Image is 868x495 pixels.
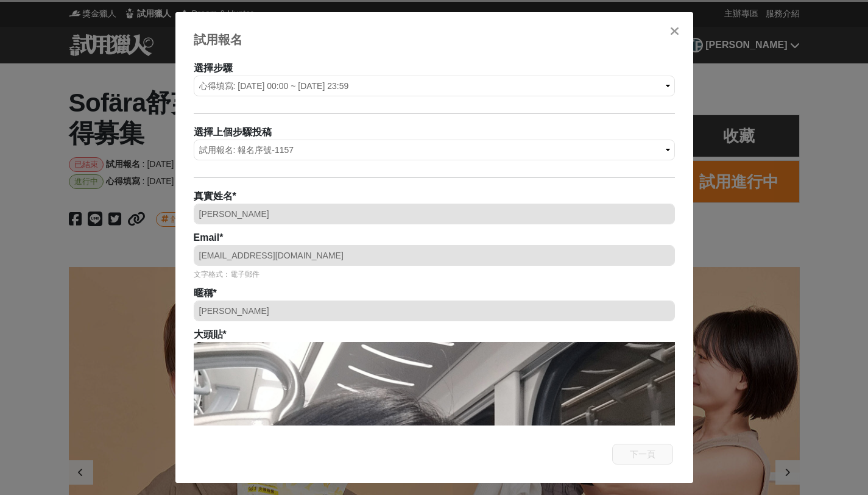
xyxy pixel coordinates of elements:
span: 選擇上個步驟投稿 [194,127,272,137]
div: 文字格式：電子郵件 [194,269,675,280]
div: 試用報名 [194,30,675,49]
span: 真實姓名 [194,191,233,201]
span: 大頭貼 [194,329,223,340]
span: Email [194,232,220,243]
input: 將使用暱稱展示試用心得 [194,301,675,321]
span: 選擇步驟 [194,63,233,73]
span: 暱稱 [194,288,213,298]
button: 下一頁 [612,444,673,465]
